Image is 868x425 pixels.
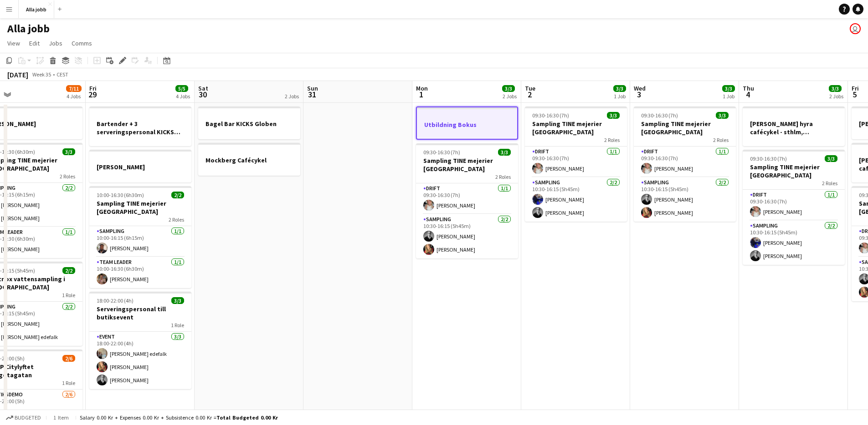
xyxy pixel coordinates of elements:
app-card-role: Drift1/109:30-16:30 (7h)[PERSON_NAME] [416,183,518,214]
h3: Utbildning Bokus [417,121,517,129]
div: 2 Jobs [503,93,517,100]
span: 2/6 [62,355,75,362]
span: 1 Role [62,379,75,386]
span: Tue [525,84,535,92]
span: 09:30-16:30 (7h) [641,112,678,119]
span: 2 Roles [169,216,184,223]
span: 1 Role [171,322,184,329]
span: 3/3 [825,155,837,162]
app-job-card: [PERSON_NAME] [89,150,191,182]
app-job-card: 09:30-16:30 (7h)3/3Sampling TINE mejerier [GEOGRAPHIC_DATA]2 RolesDrift1/109:30-16:30 (7h)[PERSON... [416,143,518,258]
span: 3/3 [613,85,626,92]
span: 5/5 [175,85,188,92]
h3: Sampling TINE mejerier [GEOGRAPHIC_DATA] [634,120,736,136]
span: 4 [741,89,754,100]
span: Fri [852,84,859,92]
span: 3/3 [716,112,729,119]
span: View [7,39,20,47]
a: Edit [26,37,43,49]
span: 3/3 [502,85,515,92]
span: 10:00-16:30 (6h30m) [97,192,144,198]
app-job-card: 18:00-22:00 (4h)3/3Serveringspersonal till butiksevent1 RoleEvent3/318:00-22:00 (4h)[PERSON_NAME]... [89,292,191,389]
h3: Sampling TINE mejerier [GEOGRAPHIC_DATA] [416,157,518,173]
span: 2/2 [62,267,75,274]
app-card-role: Sampling2/210:30-16:15 (5h45m)[PERSON_NAME][PERSON_NAME] [416,214,518,258]
span: 5 [850,89,859,100]
a: View [4,37,24,49]
span: 09:30-16:30 (7h) [532,112,569,119]
app-card-role: Sampling2/210:30-16:15 (5h45m)[PERSON_NAME][PERSON_NAME] [525,177,627,222]
div: 2 Jobs [829,93,843,100]
span: Budgeted [15,415,41,421]
span: 7/11 [66,85,82,92]
span: Total Budgeted 0.00 kr [216,414,278,421]
div: Salary 0.00 kr + Expenses 0.00 kr + Subsistence 0.00 kr = [80,414,278,421]
span: Wed [634,84,646,92]
span: Week 35 [30,71,53,78]
span: Comms [72,39,92,47]
a: Comms [68,37,96,49]
div: CEST [56,71,68,78]
app-card-role: Drift1/109:30-16:30 (7h)[PERSON_NAME] [525,147,627,177]
span: Thu [743,84,754,92]
div: 1 Job [614,93,626,100]
h3: [PERSON_NAME] hyra cafécykel - sthlm, [GEOGRAPHIC_DATA], cph [743,120,845,136]
h3: Sampling TINE mejerier [GEOGRAPHIC_DATA] [89,199,191,216]
app-job-card: Bagel Bar KICKS Globen [198,106,300,139]
span: 3/3 [722,85,735,92]
span: Jobs [49,39,62,47]
h3: Bagel Bar KICKS Globen [198,120,300,128]
h1: Alla jobb [7,22,50,35]
div: 4 Jobs [67,93,81,100]
app-job-card: 10:00-16:30 (6h30m)2/2Sampling TINE mejerier [GEOGRAPHIC_DATA]2 RolesSampling1/110:00-16:15 (6h15... [89,186,191,288]
span: Sat [198,84,208,92]
span: 2 Roles [60,173,75,180]
app-job-card: Mockberg Cafécykel [198,143,300,176]
span: 09:30-16:30 (7h) [750,155,787,162]
div: 4 Jobs [176,93,190,100]
span: Sun [307,84,318,92]
span: 2 Roles [822,180,837,187]
span: 1 Role [62,292,75,299]
h3: Mockberg Cafécykel [198,156,300,164]
span: 18:00-22:00 (4h) [97,297,134,304]
app-job-card: 09:30-16:30 (7h)3/3Sampling TINE mejerier [GEOGRAPHIC_DATA]2 RolesDrift1/109:30-16:30 (7h)[PERSON... [634,106,736,222]
button: Budgeted [5,413,42,423]
app-card-role: Event3/318:00-22:00 (4h)[PERSON_NAME] edefalk[PERSON_NAME][PERSON_NAME] [89,332,191,389]
span: 2 [524,89,535,100]
div: [PERSON_NAME] hyra cafécykel - sthlm, [GEOGRAPHIC_DATA], cph [743,106,845,146]
span: 30 [197,89,208,100]
div: 2 Jobs [285,93,299,100]
app-card-role: Team Leader1/110:00-16:30 (6h30m)[PERSON_NAME] [89,257,191,288]
app-card-role: Sampling2/210:30-16:15 (5h45m)[PERSON_NAME][PERSON_NAME] [743,221,845,265]
app-card-role: Drift1/109:30-16:30 (7h)[PERSON_NAME] [634,147,736,177]
span: Mon [416,84,428,92]
span: 2 Roles [713,137,729,143]
span: 2/2 [171,192,184,198]
span: 2 Roles [604,137,620,143]
app-job-card: 09:30-16:30 (7h)3/3Sampling TINE mejerier [GEOGRAPHIC_DATA]2 RolesDrift1/109:30-16:30 (7h)[PERSON... [743,150,845,265]
h3: Sampling TINE mejerier [GEOGRAPHIC_DATA] [525,120,627,136]
app-job-card: Bartender + 3 serveringspersonal KICKS Globen [89,106,191,146]
span: 29 [88,89,97,100]
span: 2 Roles [495,173,511,180]
app-job-card: Utbildning Bokus [416,106,518,140]
span: 3/3 [498,149,511,156]
span: Fri [89,84,97,92]
app-job-card: 09:30-16:30 (7h)3/3Sampling TINE mejerier [GEOGRAPHIC_DATA]2 RolesDrift1/109:30-16:30 (7h)[PERSON... [525,106,627,222]
h3: Serveringspersonal till butiksevent [89,305,191,321]
app-user-avatar: Emil Hasselberg [850,23,861,34]
a: Jobs [45,37,66,49]
app-card-role: Sampling2/210:30-16:15 (5h45m)[PERSON_NAME][PERSON_NAME] [634,177,736,222]
span: Edit [29,39,40,47]
span: 09:30-16:30 (7h) [423,149,460,156]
